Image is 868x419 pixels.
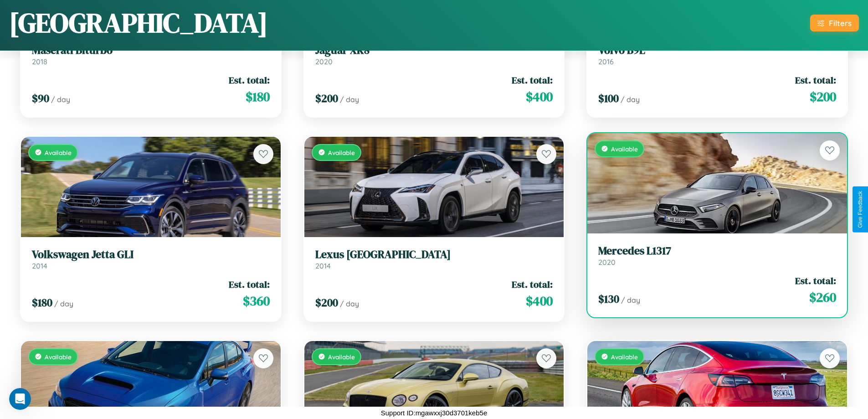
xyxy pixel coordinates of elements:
span: Est. total: [229,73,270,87]
span: Available [611,145,638,153]
span: Available [328,149,355,156]
span: $ 180 [32,295,52,310]
span: / day [54,299,73,308]
span: Available [45,149,72,156]
a: Volkswagen Jetta GLI2014 [32,248,270,270]
span: / day [51,95,70,104]
span: $ 180 [246,88,270,106]
span: Est. total: [229,278,270,291]
span: Est. total: [795,73,836,87]
h3: Volkswagen Jetta GLI [32,248,270,261]
span: $ 100 [598,91,619,106]
a: Jaguar XK82020 [315,44,553,66]
h3: Lexus [GEOGRAPHIC_DATA] [315,248,553,261]
span: $ 130 [598,291,619,306]
span: $ 200 [810,88,836,106]
span: $ 260 [809,288,836,306]
span: 2020 [598,258,616,267]
span: Est. total: [795,274,836,287]
span: 2018 [32,57,47,66]
span: $ 360 [243,292,270,310]
div: Give Feedback [857,191,863,228]
a: Volvo B9L2016 [598,44,836,66]
a: Mercedes L13172020 [598,244,836,267]
span: $ 90 [32,91,49,106]
span: / day [340,299,359,308]
span: $ 400 [526,292,553,310]
span: Est. total: [512,73,553,87]
span: Est. total: [512,278,553,291]
span: Available [45,353,72,361]
span: / day [340,95,359,104]
span: $ 400 [526,88,553,106]
span: Available [611,353,638,361]
p: Support ID: mgawxxj30d3701keb5e [381,407,488,419]
h3: Mercedes L1317 [598,244,836,258]
span: 2016 [598,57,614,66]
span: Available [328,353,355,361]
span: 2014 [32,261,47,270]
span: $ 200 [315,91,338,106]
a: Maserati Biturbo2018 [32,44,270,66]
h1: [GEOGRAPHIC_DATA] [9,4,268,41]
button: Filters [810,15,859,31]
h3: Volvo B9L [598,44,836,57]
span: / day [621,295,640,305]
h3: Maserati Biturbo [32,44,270,57]
div: Filters [829,18,852,28]
a: Lexus [GEOGRAPHIC_DATA]2014 [315,248,553,270]
span: 2020 [315,57,333,66]
iframe: Intercom live chat [9,388,31,410]
span: / day [621,95,640,104]
span: $ 200 [315,295,338,310]
h3: Jaguar XK8 [315,44,553,57]
span: 2014 [315,261,331,270]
